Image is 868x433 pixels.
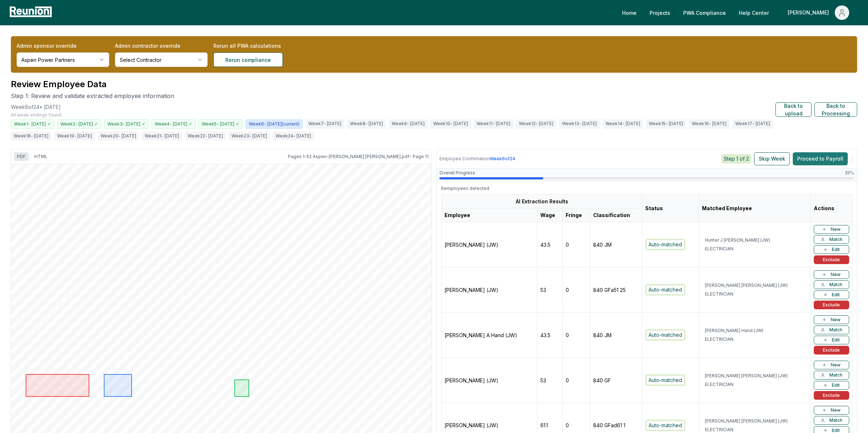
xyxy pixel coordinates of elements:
span: Week 10 - [DATE] [430,119,471,129]
span: ✓ [189,121,192,127]
p: [PERSON_NAME] [PERSON_NAME] (JW) [705,418,808,427]
label: Rerun all PWA calculations [213,42,306,50]
th: Employee [442,208,537,222]
span: Week 15 - [DATE] [646,119,686,129]
span: New [831,272,841,277]
span: Week 23 - [DATE] [229,132,270,140]
span: Week 13 - [DATE] [559,119,600,129]
div: 6 employees detected [441,186,489,191]
p: ELECTRICIAN [705,291,808,297]
td: 0 [563,358,590,403]
td: 43.5 [537,222,562,267]
button: New [814,270,849,279]
a: Help Center [733,5,775,20]
button: Exclude [814,255,849,264]
span: Edit [832,382,840,388]
button: Edit [814,336,849,344]
p: [PERSON_NAME] [PERSON_NAME] (JW) [705,373,808,382]
td: [PERSON_NAME] (JW) [442,358,537,403]
p: ELECTRICIAN [705,427,808,433]
button: HTML [31,152,50,161]
span: Week 2 - [DATE] [57,119,101,129]
p: ELECTRICIAN [705,246,808,252]
button: Edit [814,290,849,299]
a: PWA Compliance [677,5,732,20]
span: Week 18 - [DATE] [11,132,51,140]
button: Exclude [814,391,849,400]
span: Week 4 - [DATE] [152,119,196,129]
span: Week 6 - [DATE] (current) [246,119,303,129]
p: ELECTRICIAN [705,382,808,387]
p: [PERSON_NAME] [PERSON_NAME] (JW) [705,283,808,291]
span: Week 11 - [DATE] [474,119,513,129]
span: Week 20 - [DATE] [98,132,139,140]
td: 840 JM [590,313,642,358]
p: All week endings found: [11,112,775,118]
div: Auto-matched [645,239,685,250]
th: Actions [810,195,852,222]
td: 840 JM [590,222,642,267]
td: [PERSON_NAME] A Hand (JW) [442,313,537,358]
span: ✓ [47,121,51,127]
span: Overall Progress [439,170,475,176]
span: New [831,362,841,368]
button: Match [814,235,849,244]
th: Status [642,195,699,222]
td: 840 GF [590,358,642,403]
button: Exclude [814,301,849,309]
span: Week 8 - [DATE] [347,119,386,129]
button: Exclude [814,346,849,355]
div: Auto-matched [645,329,685,341]
button: Match [814,280,849,289]
span: Week 9 - [DATE] [389,119,427,129]
span: 25 % [845,170,854,176]
button: New [814,406,849,415]
span: Match [829,372,842,378]
span: ✓ [236,121,239,127]
button: Edit [814,381,849,390]
button: Match [814,371,849,379]
span: Week 16 - [DATE] [689,119,729,129]
div: Auto-matched [645,374,685,386]
span: Match [829,237,842,242]
button: New [814,225,849,234]
td: 840 GFa51 25 [590,267,642,313]
td: 53 [537,267,562,313]
span: Week 7 - [DATE] [306,119,344,129]
div: [PERSON_NAME] [788,5,832,20]
a: Home [616,5,642,20]
span: Match [829,417,842,423]
button: PDF [14,152,29,161]
td: [PERSON_NAME] (JW) [442,267,537,313]
div: Auto-matched [645,420,685,431]
p: [PERSON_NAME] Hand (JW) [705,328,808,336]
label: Admin contractor override [115,42,208,50]
span: Week 19 - [DATE] [54,132,95,140]
nav: Main [616,5,861,20]
button: [PERSON_NAME] [782,5,855,20]
p: Hunter J [PERSON_NAME] (JW) [705,237,808,246]
button: Match [814,416,849,425]
span: Edit [832,337,840,343]
span: Edit [832,247,840,252]
span: Week 3 - [DATE] [104,119,149,129]
p: ELECTRICIAN [705,336,808,342]
span: Week 24 - [DATE] [273,132,314,140]
button: Rerun compliance [213,52,283,67]
th: Classification [590,208,642,222]
span: Week 21 - [DATE] [142,132,182,140]
button: New [814,315,849,324]
span: New [831,407,841,413]
span: Week 22 - [DATE] [185,132,226,140]
span: Week 5 - [DATE] [199,119,243,129]
span: Match [829,282,842,288]
td: 43.5 [537,313,562,358]
th: Fringe [563,208,590,222]
div: Auto-matched [645,284,685,296]
td: [PERSON_NAME] (JW) [442,222,537,267]
button: Skip Week [754,152,790,165]
span: Week 12 - [DATE] [516,119,556,129]
div: Step 1 of 2 [722,154,751,164]
span: Week 14 - [DATE] [603,119,643,129]
span: Match [829,327,842,333]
